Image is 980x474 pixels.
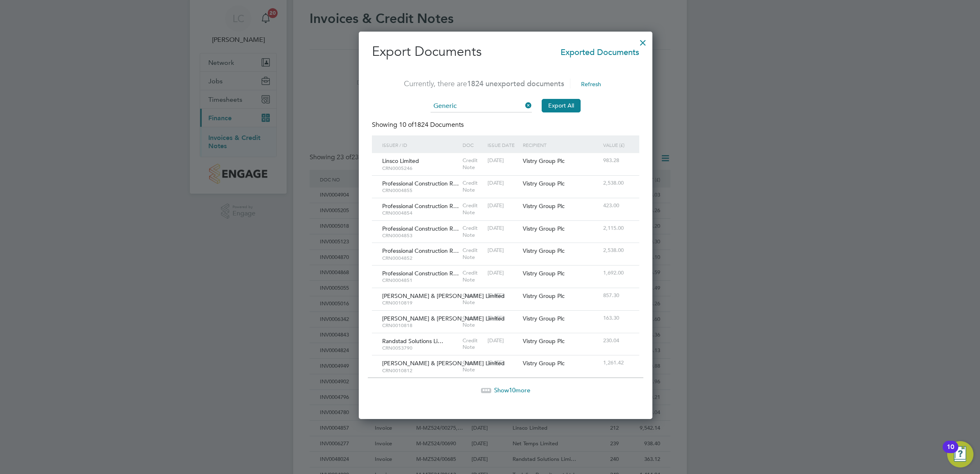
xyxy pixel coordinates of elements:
[485,333,521,348] div: [DATE]
[601,198,631,213] div: 423.00
[460,266,485,288] div: Credit Note
[485,198,521,213] div: [DATE]
[382,225,459,232] span: Professional Construction R…
[460,176,485,198] div: Credit Note
[523,292,565,300] span: Vistry Group Plc
[485,311,521,326] div: [DATE]
[523,360,565,367] span: Vistry Group Plc
[523,157,565,165] span: Vistry Group Plc
[382,345,458,351] span: CRN0053790
[382,367,458,374] span: CRN0010812
[601,176,631,191] div: 2,538.00
[947,447,954,458] div: 10
[523,315,565,322] span: Vistry Group Plc
[460,333,485,355] div: Credit Note
[382,157,419,165] span: Linsco Limited
[523,225,565,232] span: Vistry Group Plc
[380,135,460,154] div: Issuer / ID
[494,386,530,394] span: Show more
[460,153,485,175] div: Credit Note
[382,300,458,306] span: CRN0010819
[601,135,631,154] div: Value (£)
[460,198,485,220] div: Credit Note
[382,337,443,345] span: Randstad Solutions Li…
[460,288,485,310] div: Credit Note
[485,153,521,168] div: [DATE]
[523,337,565,345] span: Vistry Group Plc
[399,121,464,129] span: 1824 Documents
[460,243,485,265] div: Credit Note
[382,322,458,329] span: CRN0010818
[431,100,532,112] input: Select one
[372,121,465,129] div: Showing
[523,202,565,210] span: Vistry Group Plc
[460,355,485,378] div: Credit Note
[485,176,521,191] div: [DATE]
[382,180,459,187] span: Professional Construction R…
[382,255,458,261] span: CRN0004852
[382,315,505,322] span: [PERSON_NAME] & [PERSON_NAME] Limited
[382,360,505,367] span: [PERSON_NAME] & [PERSON_NAME] Limited
[601,243,631,258] div: 2,538.00
[382,165,458,172] span: CRN0005246
[521,135,601,154] div: Recipient
[382,277,458,284] span: CRN0004851
[574,78,608,91] button: Refresh
[467,79,564,88] span: 1824 unexported documents
[947,441,973,467] button: Open Resource Center, 10 new notifications
[601,355,631,371] div: 1,261.42
[601,266,631,281] div: 1,692.00
[485,243,521,258] div: [DATE]
[601,333,631,348] div: 230.04
[404,79,564,88] span: Currently, there are
[485,135,521,154] div: Issue Date
[372,43,639,60] h2: Export Documents
[523,180,565,187] span: Vistry Group Plc
[485,266,521,281] div: [DATE]
[399,121,414,129] span: 10 of
[601,153,631,168] div: 983.28
[382,292,505,300] span: [PERSON_NAME] & [PERSON_NAME] Limited
[523,270,565,277] span: Vistry Group Plc
[382,232,458,239] span: CRN0004853
[460,221,485,243] div: Credit Note
[485,355,521,371] div: [DATE]
[460,311,485,333] div: Credit Note
[382,202,459,210] span: Professional Construction R…
[601,288,631,303] div: 857.30
[382,270,459,277] span: Professional Construction R…
[460,135,485,165] div: DOC Type
[382,210,458,216] span: CRN0004854
[561,43,639,58] span: Exported Documents
[382,187,458,194] span: CRN0004855
[382,247,459,254] span: Professional Construction R…
[542,99,581,112] button: Export All
[601,221,631,236] div: 2,115.00
[523,247,565,254] span: Vistry Group Plc
[509,386,515,394] span: 10
[485,288,521,303] div: [DATE]
[485,221,521,236] div: [DATE]
[601,311,631,326] div: 163.30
